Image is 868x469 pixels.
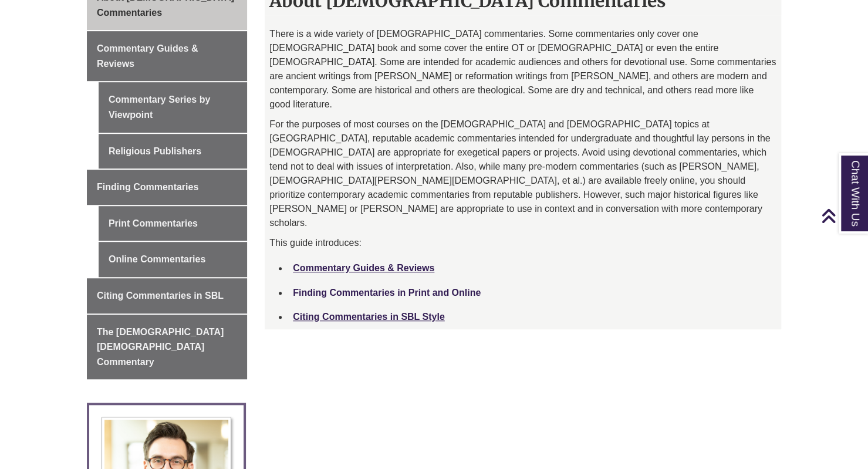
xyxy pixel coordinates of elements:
span: Finding Commentaries [97,182,198,192]
a: Print Commentaries [99,206,247,241]
a: Religious Publishers [99,134,247,169]
p: There is a wide variety of [DEMOGRAPHIC_DATA] commentaries. Some commentaries only cover one [DEM... [269,27,776,112]
span: Citing Commentaries in SBL [97,291,224,301]
a: Commentary Guides & Reviews [87,31,247,81]
p: For the purposes of most courses on the [DEMOGRAPHIC_DATA] and [DEMOGRAPHIC_DATA] topics at [GEOG... [269,117,776,230]
a: The [DEMOGRAPHIC_DATA] [DEMOGRAPHIC_DATA] Commentary [87,315,247,380]
p: This guide introduces: [269,236,776,250]
a: Citing Commentaries in SBL Style [293,312,444,322]
a: Commentary Series by Viewpoint [99,82,247,132]
a: Citing Commentaries in SBL [87,278,247,313]
a: Back to Top [821,208,865,224]
span: Commentary Guides & Reviews [97,43,198,69]
a: Finding Commentaries [87,170,247,205]
a: Online Commentaries [99,242,247,277]
a: Commentary Guides & Reviews [293,263,434,273]
a: Finding Commentaries in Print and Online [293,288,481,298]
span: The [DEMOGRAPHIC_DATA] [DEMOGRAPHIC_DATA] Commentary [97,327,224,367]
